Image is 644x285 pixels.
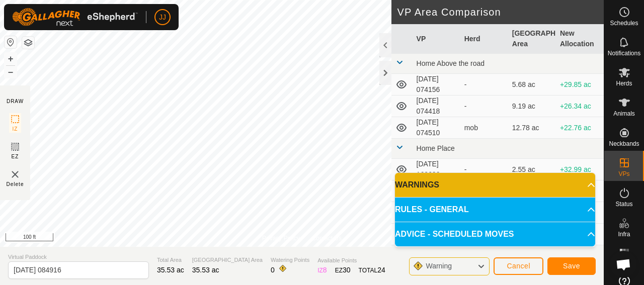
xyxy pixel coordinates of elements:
[556,159,604,180] td: +32.99 ac
[610,251,637,278] div: Open chat
[556,24,604,54] th: New Allocation
[507,262,530,270] span: Cancel
[556,74,604,96] td: +29.85 ac
[397,6,604,18] h2: VP Area Comparison
[5,53,17,65] button: +
[508,117,556,139] td: 12.78 ac
[613,111,635,117] span: Animals
[615,201,632,207] span: Status
[12,8,138,26] img: Gallagher Logo
[7,98,24,105] div: DRAW
[464,79,504,90] div: -
[9,168,21,180] img: VP
[343,266,351,274] span: 30
[464,164,504,175] div: -
[317,256,385,265] span: Available Points
[335,265,351,275] div: EZ
[22,37,34,49] button: Map Layers
[494,257,543,275] button: Cancel
[317,265,327,275] div: IZ
[608,50,640,56] span: Notifications
[12,153,19,160] span: EZ
[262,234,300,243] a: Privacy Policy
[157,266,184,274] span: 35.53 ac
[508,96,556,117] td: 9.19 ac
[616,80,632,86] span: Herds
[547,257,596,275] button: Save
[395,204,469,216] span: RULES - GENERAL
[13,125,18,133] span: IZ
[5,66,17,78] button: –
[413,96,460,117] td: [DATE] 074418
[508,24,556,54] th: [GEOGRAPHIC_DATA] Area
[556,117,604,139] td: +22.76 ac
[192,256,263,264] span: [GEOGRAPHIC_DATA] Area
[377,266,385,274] span: 24
[413,159,460,180] td: [DATE] 160626
[159,12,166,23] span: JJ
[563,262,580,270] span: Save
[610,20,638,26] span: Schedules
[5,36,17,48] button: Reset Map
[508,159,556,180] td: 2.55 ac
[609,141,639,147] span: Neckbands
[8,253,149,261] span: Virtual Paddock
[271,256,309,264] span: Watering Points
[192,266,219,274] span: 35.53 ac
[413,117,460,139] td: [DATE] 074510
[7,180,24,188] span: Delete
[508,74,556,96] td: 5.68 ac
[464,101,504,112] div: -
[395,173,595,197] p-accordion-header: WARNINGS
[464,123,504,133] div: mob
[417,59,485,67] span: Home Above the road
[413,74,460,96] td: [DATE] 074156
[312,234,342,243] a: Contact Us
[271,266,275,274] span: 0
[417,144,455,152] span: Home Place
[618,171,629,177] span: VPs
[359,265,385,275] div: TOTAL
[395,228,514,240] span: ADVICE - SCHEDULED MOVES
[618,231,630,237] span: Infra
[426,262,452,270] span: Warning
[395,179,439,191] span: WARNINGS
[323,266,327,274] span: 8
[157,256,184,264] span: Total Area
[413,24,460,54] th: VP
[395,198,595,222] p-accordion-header: RULES - GENERAL
[556,96,604,117] td: +26.34 ac
[395,222,595,246] p-accordion-header: ADVICE - SCHEDULED MOVES
[460,24,508,54] th: Herd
